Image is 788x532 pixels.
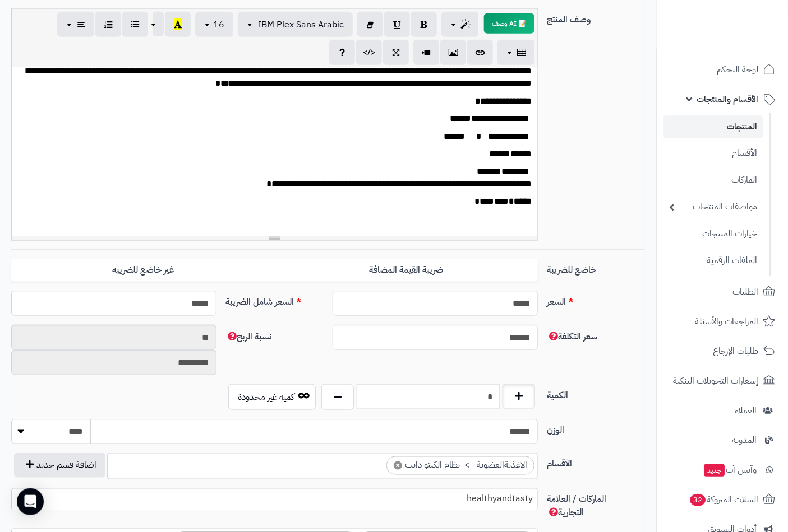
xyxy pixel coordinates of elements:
span: الطلبات [732,284,758,300]
span: وآتس آب [703,462,757,478]
a: وآتس آبجديد [663,456,781,483]
label: الأقسام [542,453,649,471]
button: اضافة قسم جديد [14,453,105,478]
span: جديد [704,464,725,477]
span: نسبة الربح [225,330,271,343]
button: 📝 AI وصف [484,13,534,34]
a: العملاء [663,397,781,424]
label: الكمية [542,384,649,402]
button: IBM Plex Sans Arabic [238,12,353,37]
a: الأقسام [663,141,763,165]
span: IBM Plex Sans Arabic [258,18,344,31]
div: Open Intercom Messenger [17,488,44,515]
span: 16 [213,18,224,31]
span: healthyandtasty [11,488,538,511]
label: وصف المنتج [542,8,649,26]
span: الماركات / العلامة التجارية [547,493,606,520]
span: سعر التكلفة [547,330,597,343]
span: 32 [690,494,706,506]
span: طلبات الإرجاع [713,343,758,359]
label: غير خاضع للضريبه [11,259,274,282]
a: لوحة التحكم [663,56,781,83]
label: ضريبة القيمة المضافة [275,259,538,282]
button: 16 [195,12,233,37]
span: المراجعات والأسئلة [695,314,758,329]
span: العملاء [735,403,757,418]
li: الاغذيةالعضوية > نظام الكيتو دايت [386,456,534,475]
label: السعر شامل الضريبة [221,291,328,309]
a: مواصفات المنتجات [663,195,763,219]
label: السعر [542,291,649,309]
label: الوزن [542,419,649,437]
span: المدونة [732,432,757,448]
a: طلبات الإرجاع [663,338,781,365]
a: المنتجات [663,115,763,138]
a: إشعارات التحويلات البنكية [663,367,781,394]
a: المراجعات والأسئلة [663,308,781,335]
span: إشعارات التحويلات البنكية [673,373,758,389]
span: healthyandtasty [12,491,537,507]
a: السلات المتروكة32 [663,486,781,513]
label: خاضع للضريبة [542,259,649,277]
img: logo-2.png [712,30,777,53]
a: الطلبات [663,278,781,305]
span: × [394,461,402,470]
span: لوحة التحكم [717,62,758,77]
a: خيارات المنتجات [663,222,763,246]
a: المدونة [663,427,781,454]
span: الأقسام والمنتجات [697,91,758,107]
span: السلات المتروكة [689,492,758,507]
a: الماركات [663,168,763,192]
a: الملفات الرقمية [663,249,763,273]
